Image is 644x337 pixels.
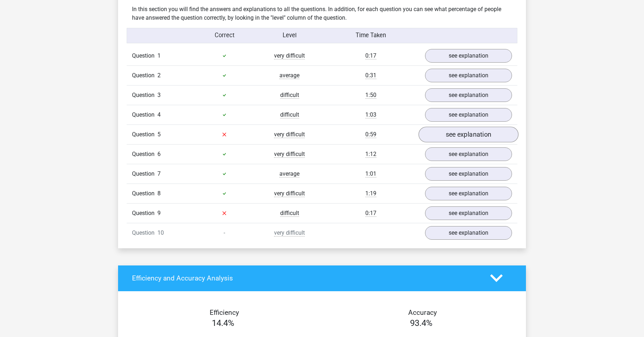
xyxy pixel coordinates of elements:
span: 14.4% [212,318,234,328]
h4: Efficiency and Accuracy Analysis [132,274,479,282]
span: 8 [157,190,161,197]
span: 1 [157,52,161,59]
span: very difficult [274,190,305,197]
a: see explanation [425,167,512,181]
span: 1:01 [365,170,376,177]
span: 9 [157,210,161,216]
span: very difficult [274,131,305,138]
a: see explanation [425,206,512,220]
a: see explanation [425,108,512,122]
span: 1:50 [365,92,376,99]
span: Question [132,229,157,237]
a: see explanation [425,147,512,161]
span: 0:59 [365,131,376,138]
span: difficult [280,210,299,217]
span: Question [132,150,157,158]
span: difficult [280,111,299,118]
span: 10 [157,229,164,236]
span: 4 [157,111,161,118]
a: see explanation [425,226,512,240]
div: In this section you will find the answers and explanations to all the questions. In addition, for... [127,5,517,22]
span: Question [132,111,157,119]
span: 93.4% [410,318,433,328]
a: see explanation [425,88,512,102]
span: average [279,72,299,79]
div: Time Taken [322,31,420,40]
div: - [192,229,257,237]
span: 7 [157,170,161,177]
h4: Accuracy [330,308,515,317]
span: average [279,170,299,177]
span: 6 [157,151,161,157]
span: very difficult [274,229,305,236]
span: 0:17 [365,210,376,217]
span: Question [132,52,157,60]
a: see explanation [425,69,512,82]
span: difficult [280,92,299,99]
h4: Efficiency [132,308,317,317]
span: 1:03 [365,111,376,118]
span: Question [132,170,157,178]
span: 1:19 [365,190,376,197]
div: Level [257,31,322,40]
span: Question [132,91,157,99]
span: Question [132,71,157,80]
span: Question [132,130,157,139]
span: Question [132,209,157,218]
span: 0:31 [365,72,376,79]
a: see explanation [419,127,518,142]
a: see explanation [425,49,512,63]
span: 2 [157,72,161,79]
span: 5 [157,131,161,138]
a: see explanation [425,187,512,200]
span: Question [132,189,157,198]
div: Correct [192,31,257,40]
span: very difficult [274,151,305,158]
span: 0:17 [365,52,376,59]
span: 3 [157,92,161,98]
span: 1:12 [365,151,376,158]
span: very difficult [274,52,305,59]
